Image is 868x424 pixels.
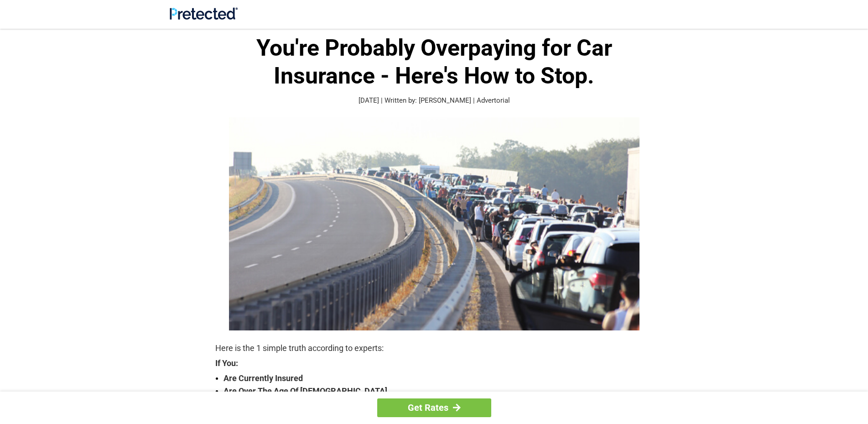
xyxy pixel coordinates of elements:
strong: Are Currently Insured [223,372,653,385]
p: Here is the 1 simple truth according to experts: [215,342,653,355]
strong: Are Over The Age Of [DEMOGRAPHIC_DATA] [223,385,653,398]
a: Site Logo [170,13,238,21]
p: [DATE] | Written by: [PERSON_NAME] | Advertorial [215,95,653,106]
strong: If You: [215,359,653,367]
img: Site Logo [170,7,238,20]
h1: You're Probably Overpaying for Car Insurance - Here's How to Stop. [215,34,653,90]
a: Get Rates [377,398,491,417]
